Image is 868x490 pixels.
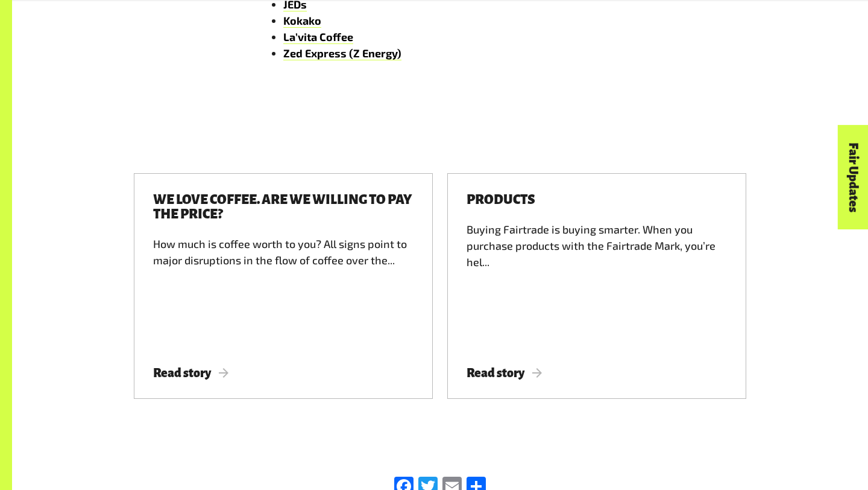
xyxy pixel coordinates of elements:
[153,192,414,221] h3: We love coffee. Are we willing to pay the price?
[467,366,542,380] span: Read story
[447,173,746,399] a: Products Buying Fairtrade is buying smarter. When you purchase products with the Fairtrade Mark, ...
[283,46,401,60] a: Zed Express (Z Energy)
[467,221,727,345] div: Buying Fairtrade is buying smarter. When you purchase products with the Fairtrade Mark, you’re he...
[283,14,321,28] a: Kokako
[283,30,353,44] a: La’vita Coffee
[153,366,228,380] span: Read story
[153,236,414,345] div: How much is coffee worth to you? All signs point to major disruptions in the flow of coffee over ...
[134,173,433,399] a: We love coffee. Are we willing to pay the price? How much is coffee worth to you? All signs point...
[467,192,535,207] h3: Products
